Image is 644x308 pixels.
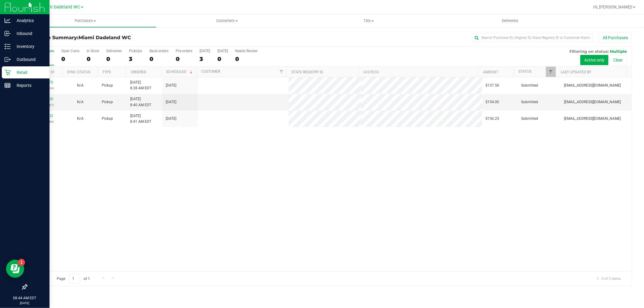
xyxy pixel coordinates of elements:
[131,70,146,74] a: Ordered
[5,17,11,24] inline-svg: Analytics
[61,56,79,62] div: 0
[486,99,499,105] span: $154.00
[472,33,593,42] input: Search Purchase ID, Original ID, State Registry ID or Customer Name...
[166,116,176,122] span: [DATE]
[77,99,84,105] button: N/A
[5,30,11,37] inline-svg: Inbound
[486,83,499,88] span: $137.50
[129,49,142,53] div: PickUps
[201,69,220,74] a: Customer
[149,56,168,62] div: 0
[494,18,527,24] span: Deliveries
[11,17,47,24] p: Analytics
[52,274,95,283] span: Page of 1
[358,67,478,77] th: Address
[87,49,99,53] div: In Store
[77,100,84,104] span: Not Applicable
[5,82,11,88] inline-svg: Reports
[546,67,556,77] a: Filter
[36,114,53,118] a: 12001902
[69,274,80,283] input: 1
[166,83,176,88] span: [DATE]
[87,56,99,62] div: 0
[102,99,113,105] span: Pickup
[106,56,122,62] div: 0
[592,274,626,283] span: 1 - 3 of 3 items
[36,80,53,84] a: 12001875
[5,56,11,62] inline-svg: Outbound
[298,18,439,24] span: Tills
[5,69,11,75] inline-svg: Retail
[61,49,79,53] div: Open Carts
[102,83,113,88] span: Pickup
[102,116,113,122] span: Pickup
[14,18,156,24] span: Purchases
[276,67,286,77] a: Filter
[176,49,192,53] div: Pre-orders
[67,70,90,74] a: Sync Status
[291,70,323,74] a: State Registry ID
[77,83,84,88] button: N/A
[3,301,47,305] p: [DATE]
[11,43,47,50] p: Inventory
[483,70,498,74] a: Amount
[610,49,627,54] span: Multiple
[102,70,111,74] a: Type
[166,70,194,74] a: Scheduled
[200,56,210,62] div: 3
[11,82,47,89] p: Reports
[298,14,439,27] a: Tills
[14,14,156,27] a: Purchases
[130,96,151,108] span: [DATE] 8:40 AM EDT
[439,14,581,27] a: Deliveries
[564,83,621,88] span: [EMAIL_ADDRESS][DOMAIN_NAME]
[561,70,591,74] a: Last Updated By
[217,49,228,53] div: [DATE]
[580,55,608,65] button: Active only
[569,49,609,54] span: Filtering on status:
[593,5,633,9] span: Hi, [PERSON_NAME]!
[77,83,84,87] span: Not Applicable
[166,99,176,105] span: [DATE]
[36,97,53,101] a: 12001900
[77,116,84,121] span: Not Applicable
[106,49,122,53] div: Deliveries
[486,116,499,122] span: $156.25
[156,14,298,27] a: Customers
[11,30,47,37] p: Inbound
[521,83,538,88] span: Submitted
[518,69,531,74] a: Status
[130,80,151,91] span: [DATE] 8:28 AM EDT
[599,33,632,43] button: All Purchases
[3,295,47,301] p: 08:44 AM EDT
[77,116,84,122] button: N/A
[235,56,258,62] div: 0
[564,116,621,122] span: [EMAIL_ADDRESS][DOMAIN_NAME]
[564,99,621,105] span: [EMAIL_ADDRESS][DOMAIN_NAME]
[149,49,168,53] div: Back-orders
[18,259,25,266] iframe: Resource center unread badge
[521,99,538,105] span: Submitted
[609,55,627,65] button: Clear
[27,35,228,40] h3: Purchase Summary:
[129,56,142,62] div: 3
[521,116,538,122] span: Submitted
[11,56,47,63] p: Outbound
[40,5,80,10] span: Miami Dadeland WC
[6,260,24,278] iframe: Resource center
[235,49,258,53] div: Needs Review
[130,113,151,125] span: [DATE] 8:41 AM EDT
[11,69,47,76] p: Retail
[5,43,11,49] inline-svg: Inventory
[176,56,192,62] div: 0
[200,49,210,53] div: [DATE]
[217,56,228,62] div: 0
[78,35,131,40] span: Miami Dadeland WC
[156,18,297,24] span: Customers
